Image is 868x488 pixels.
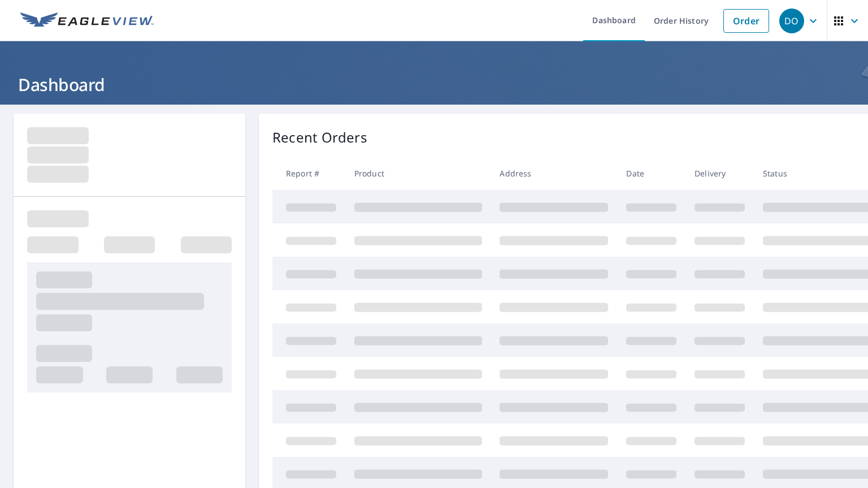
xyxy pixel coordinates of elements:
[779,8,804,33] div: DO
[345,157,491,190] th: Product
[272,127,367,148] p: Recent Orders
[491,157,617,190] th: Address
[685,157,754,190] th: Delivery
[272,157,345,190] th: Report #
[14,73,854,96] h1: Dashboard
[617,157,685,190] th: Date
[20,12,154,29] img: EV Logo
[723,9,769,33] a: Order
